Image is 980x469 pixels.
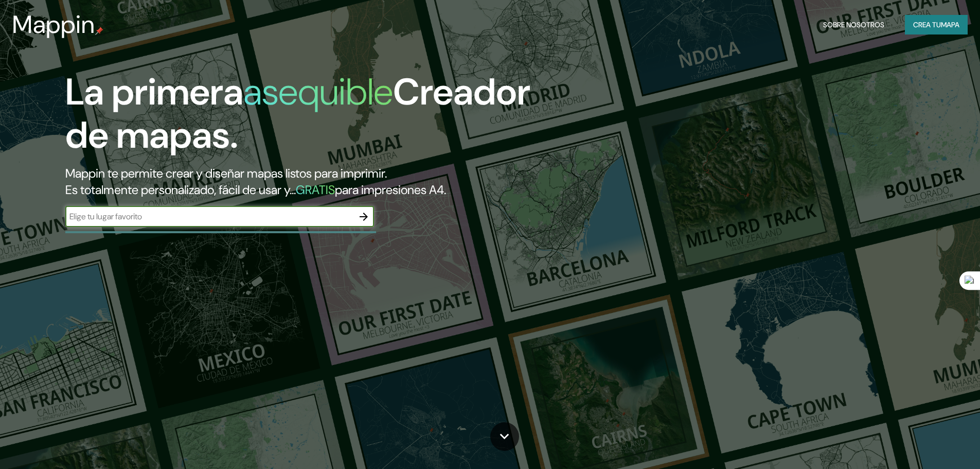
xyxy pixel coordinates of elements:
font: asequible [243,68,393,116]
font: Creador de mapas. [65,68,530,159]
font: Crea tu [913,20,941,29]
img: pin de mapeo [95,27,103,35]
button: Sobre nosotros [819,15,888,34]
font: La primera [65,68,243,116]
font: Mappin [12,8,95,41]
button: Crea tumapa [905,15,968,34]
font: para impresiones A4. [335,182,446,198]
font: mapa [941,20,959,29]
input: Elige tu lugar favorito [65,211,353,222]
font: GRATIS [296,182,335,198]
font: Sobre nosotros [823,20,884,29]
font: Mappin te permite crear y diseñar mapas listos para imprimir. [65,165,387,181]
font: Es totalmente personalizado, fácil de usar y... [65,182,296,198]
